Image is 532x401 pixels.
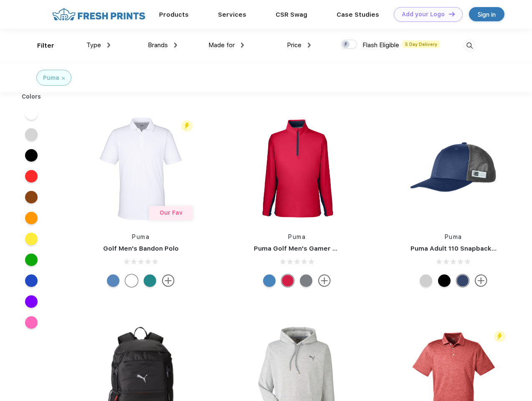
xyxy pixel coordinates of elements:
[125,274,138,287] div: Bright White
[148,41,168,49] span: Brands
[469,7,504,21] a: Sign in
[300,274,312,287] div: Quiet Shade
[103,245,179,252] a: Golf Men's Bandon Polo
[263,274,276,287] div: Bright Cobalt
[281,274,294,287] div: Ski Patrol
[50,7,148,22] img: fo%20logo%202.webp
[494,331,505,342] img: flash_active_toggle.svg
[43,74,59,82] div: Puma
[218,11,246,18] a: Services
[174,43,177,48] img: dropdown.png
[456,274,469,287] div: Peacoat with Qut Shd
[208,41,235,49] span: Made for
[449,12,455,16] img: DT
[403,41,440,48] span: 5 Day Delivery
[445,233,462,240] a: Puma
[160,209,182,216] span: Our Fav
[107,43,110,48] img: dropdown.png
[362,41,399,49] span: Flash Eligible
[287,41,301,49] span: Price
[162,274,175,287] img: more.svg
[86,41,101,49] span: Type
[62,77,65,80] img: filter_cancel.svg
[144,274,156,287] div: Green Lagoon
[241,43,244,48] img: dropdown.png
[478,10,496,19] div: Sign in
[181,120,193,132] img: flash_active_toggle.svg
[475,274,487,287] img: more.svg
[276,11,307,18] a: CSR Swag
[107,274,119,287] div: Lake Blue
[288,233,306,240] a: Puma
[159,11,189,18] a: Products
[254,245,386,252] a: Puma Golf Men's Gamer Golf Quarter-Zip
[37,41,54,51] div: Filter
[85,113,196,224] img: func=resize&h=266
[420,274,432,287] div: Quarry Brt Whit
[318,274,331,287] img: more.svg
[398,113,509,224] img: func=resize&h=266
[308,43,311,48] img: dropdown.png
[463,39,476,53] img: desktop_search.svg
[15,92,48,101] div: Colors
[132,233,149,240] a: Puma
[438,274,451,287] div: Pma Blk Pma Blk
[402,11,445,18] div: Add your Logo
[241,113,352,224] img: func=resize&h=266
